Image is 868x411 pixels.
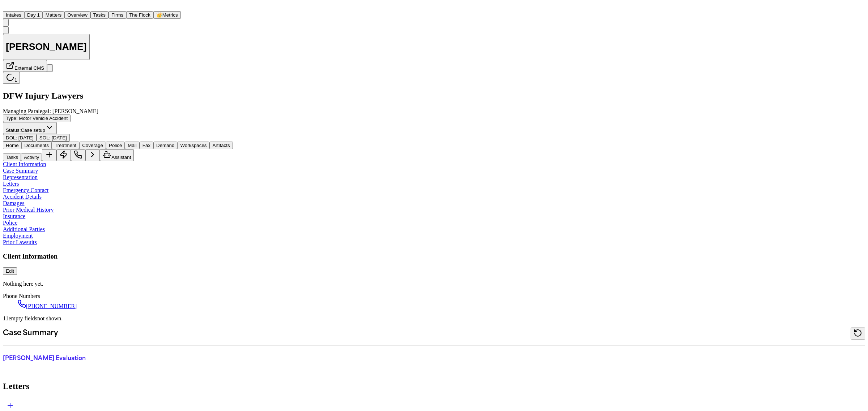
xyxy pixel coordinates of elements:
span: DOL : [6,135,17,140]
span: Motor Vehicle Accident [19,116,68,121]
a: Police [3,220,17,226]
a: Letters [3,181,19,187]
span: Demand [156,143,174,148]
span: Home [6,143,19,148]
span: Treatment [55,143,76,148]
span: Managing Paralegal: [3,108,51,114]
a: Insurance [3,213,25,219]
button: Overview [64,11,90,19]
button: Day 1 [24,11,43,19]
span: Documents [25,143,49,148]
button: Intakes [3,11,24,19]
button: Tasks [3,153,21,161]
button: Change status from Case setup [3,122,57,134]
button: Tasks [90,11,109,19]
span: Artifacts [212,143,230,148]
h2: Case Summary [3,328,58,339]
button: The Flock [126,11,153,19]
a: Accident Details [3,194,42,200]
span: Case setup [21,127,45,133]
a: Call 1 (817) 915-6517 [17,303,77,309]
button: Copy Matter ID [3,26,9,34]
button: Edit [3,267,17,275]
h1: Letters [3,381,865,391]
button: crownMetrics [153,11,181,19]
span: Mail [128,143,136,148]
a: Day 1 [24,12,43,18]
a: Damages [3,200,25,206]
a: Representation [3,174,38,180]
span: [DATE] [52,135,67,140]
a: Additional Parties [3,226,45,232]
a: The Flock [126,12,153,18]
span: [PERSON_NAME] [52,108,98,114]
a: Firms [109,12,126,18]
button: Edit SOL: 2027-08-19 [37,134,70,142]
span: 1 [14,77,17,83]
a: Matters [43,12,64,18]
a: crownMetrics [153,12,181,18]
button: External CMS [3,60,47,72]
p: Nothing here yet. [3,281,865,287]
button: Add Task [42,149,56,161]
h1: [PERSON_NAME] [6,41,87,52]
button: Edit DOL: 2025-08-19 [3,134,37,142]
a: Prior Medical History [3,207,54,213]
button: Firms [109,11,126,19]
a: Tasks [90,12,109,18]
h2: DFW Injury Lawyers [3,91,865,101]
span: Police [109,143,122,148]
button: Assistant [100,149,134,161]
a: Overview [64,12,90,18]
span: [DATE] [18,135,34,140]
span: SOL : [39,135,50,140]
button: 1 active task [3,72,20,84]
button: Edit matter name [3,34,90,60]
button: Create Immediate Task [56,149,71,161]
h3: Client Information [3,252,865,260]
span: External CMS [14,65,44,71]
a: Case Summary [3,168,38,174]
span: Fax [142,143,150,148]
span: Coverage [82,143,103,148]
a: Client Information [3,161,46,167]
img: Finch Logo [3,3,12,10]
a: Home [3,5,12,11]
a: Emergency Contact [3,187,48,193]
a: Intakes [3,12,24,18]
span: Status: [6,127,21,133]
span: Metrics [162,12,178,18]
span: Phone Numbers [3,293,40,299]
button: Edit Type: Motor Vehicle Accident [3,114,71,122]
a: Prior Lawsuits [3,239,37,245]
span: Edit [6,268,14,274]
p: 11 empty fields not shown. [3,315,865,322]
span: Type : [6,116,18,121]
a: Employment [3,233,33,239]
button: Activity [21,153,42,161]
span: crown [156,12,162,18]
p: [PERSON_NAME] Evaluation [3,354,285,363]
button: Matters [43,11,64,19]
span: Assistant [111,155,131,160]
button: Make a Call [71,149,85,161]
span: Workspaces [180,143,207,148]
